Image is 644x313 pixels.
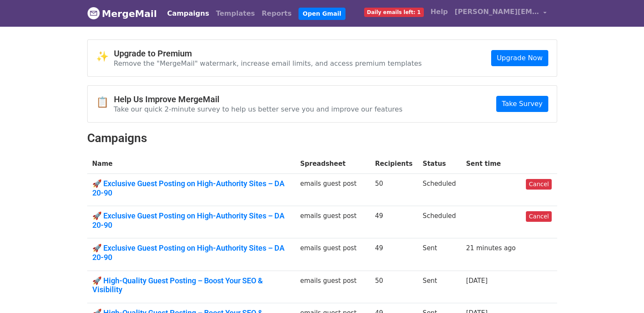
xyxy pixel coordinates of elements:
[92,276,290,294] a: 🚀 High-Quality Guest Posting – Boost Your SEO & Visibility
[213,5,258,22] a: Templates
[92,243,290,262] a: 🚀 Exclusive Guest Posting on High-Authority Sites – DA 20-90
[361,3,427,20] a: Daily emails left: 1
[451,3,550,23] a: [PERSON_NAME][EMAIL_ADDRESS][DOMAIN_NAME]
[299,8,345,20] a: Open Gmail
[87,154,295,174] th: Name
[295,206,370,238] td: emails guest post
[364,8,424,17] span: Daily emails left: 1
[370,174,418,206] td: 50
[114,94,403,104] h4: Help Us Improve MergeMail
[455,7,539,17] span: [PERSON_NAME][EMAIL_ADDRESS][DOMAIN_NAME]
[491,50,548,66] a: Upgrade Now
[466,277,488,285] a: [DATE]
[370,238,418,271] td: 49
[417,174,461,206] td: Scheduled
[96,96,114,109] span: 📋
[114,59,422,68] p: Remove the "MergeMail" watermark, increase email limits, and access premium templates
[114,48,422,59] h4: Upgrade to Premium
[295,271,370,303] td: emails guest post
[496,96,548,112] a: Take Survey
[258,5,295,22] a: Reports
[370,271,418,303] td: 50
[526,179,552,190] a: Cancel
[87,131,557,145] h2: Campaigns
[466,244,516,252] a: 21 minutes ago
[461,154,521,174] th: Sent time
[87,7,100,20] img: MergeMail logo
[87,5,157,22] a: MergeMail
[92,211,290,229] a: 🚀 Exclusive Guest Posting on High-Authority Sites – DA 20-90
[295,154,370,174] th: Spreadsheet
[164,5,213,22] a: Campaigns
[526,211,552,222] a: Cancel
[96,50,114,63] span: ✨
[417,154,461,174] th: Status
[114,105,403,114] p: Take our quick 2-minute survey to help us better serve you and improve our features
[295,238,370,271] td: emails guest post
[417,206,461,238] td: Scheduled
[92,179,290,197] a: 🚀 Exclusive Guest Posting on High-Authority Sites – DA 20-90
[295,174,370,206] td: emails guest post
[370,206,418,238] td: 49
[417,271,461,303] td: Sent
[370,154,418,174] th: Recipients
[417,238,461,271] td: Sent
[427,3,451,20] a: Help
